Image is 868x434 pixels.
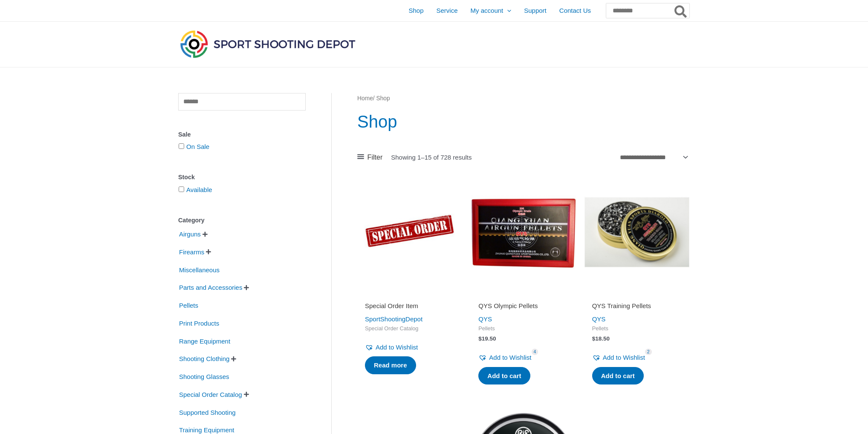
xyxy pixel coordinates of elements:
span: Print Products [178,316,220,331]
img: Sport Shooting Depot [178,28,357,60]
a: Add to cart: “QYS Olympic Pellets” [478,367,530,385]
bdi: 19.50 [478,335,496,342]
iframe: Customer reviews powered by Trustpilot [592,290,682,300]
a: Filter [357,151,382,164]
span: Pellets [478,325,568,332]
span:  [244,285,249,291]
span: $ [478,335,482,342]
span:  [244,391,249,397]
a: Add to Wishlist [365,341,418,353]
span: Airguns [178,227,202,242]
span: Special Order Catalog [178,387,243,402]
div: Stock [178,171,306,184]
span:  [231,356,236,362]
a: On Sale [186,143,209,150]
span: Parts and Accessories [178,280,243,295]
span: Filter [367,151,383,164]
span:  [206,249,211,255]
input: Available [179,186,184,192]
img: QYS Olympic Pellets [471,180,576,285]
div: Category [178,214,306,227]
a: Range Equipment [178,337,231,344]
bdi: 18.50 [592,335,610,342]
span: Add to Wishlist [376,344,418,351]
a: Read more about “Special Order Item” [365,356,416,374]
h2: Special Order Item [365,302,454,310]
span: $ [592,335,596,342]
a: Add to Wishlist [478,352,531,364]
span: Shooting Glasses [178,370,230,384]
h2: QYS Training Pellets [592,302,682,310]
a: Supported Shooting [178,408,237,415]
iframe: Customer reviews powered by Trustpilot [365,290,454,300]
span: Special Order Catalog [365,325,454,332]
a: QYS [592,315,606,323]
span: Pellets [178,298,199,313]
a: Special Order Catalog [178,390,243,398]
span: Firearms [178,245,205,259]
span: Supported Shooting [178,405,237,420]
a: SportShootingDepot [365,315,422,323]
a: Print Products [178,319,220,326]
a: Training Equipment [178,426,235,433]
a: Home [357,95,373,102]
a: Add to cart: “QYS Training Pellets” [592,367,644,385]
span: Shooting Clothing [178,352,230,366]
a: Miscellaneous [178,265,220,273]
img: Special Order Item [357,180,462,285]
a: Available [186,186,212,193]
a: Airguns [178,230,202,237]
select: Shop order [616,151,689,163]
p: Showing 1–15 of 728 results [391,154,472,160]
span: Pellets [592,325,682,332]
nav: Breadcrumb [357,93,689,104]
div: Sale [178,128,306,141]
span: 2 [645,349,652,355]
a: Pellets [178,301,199,309]
span: Add to Wishlist [489,354,531,361]
span: 4 [532,349,538,355]
a: Shooting Glasses [178,373,230,380]
a: Special Order Item [365,302,454,313]
input: On Sale [179,143,184,149]
a: Add to Wishlist [592,352,645,364]
button: Search [673,3,689,18]
a: QYS Training Pellets [592,302,682,313]
iframe: Customer reviews powered by Trustpilot [478,290,568,300]
span:  [203,231,208,237]
a: QYS [478,315,492,323]
img: QYS Training Pellets [584,180,689,285]
span: Miscellaneous [178,263,220,277]
a: Firearms [178,248,205,255]
h2: QYS Olympic Pellets [478,302,568,310]
a: Parts and Accessories [178,283,243,291]
h1: Shop [357,110,689,134]
span: Range Equipment [178,334,231,349]
a: QYS Olympic Pellets [478,302,568,313]
span: Add to Wishlist [603,354,645,361]
a: Shooting Clothing [178,355,230,362]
